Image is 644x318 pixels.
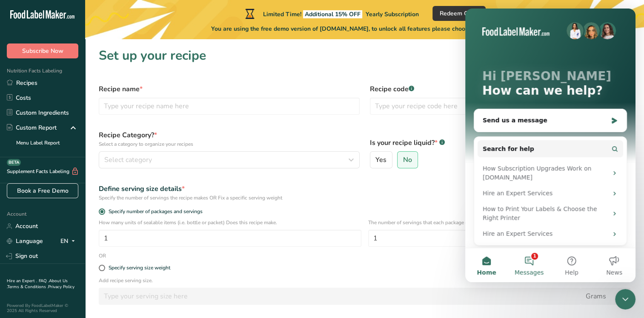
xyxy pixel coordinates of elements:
div: Specify serving size weight [109,265,170,271]
div: Limited Time! [243,9,419,19]
span: You are using the free demo version of [DOMAIN_NAME], to unlock all features please choose one of... [211,24,518,33]
span: No [403,156,412,164]
iframe: Intercom live chat [615,289,635,309]
button: Redeem Offer [432,6,486,21]
a: Hire an Expert . [7,278,37,284]
a: FAQ . [39,278,49,284]
span: Yearly Subscription [366,10,419,18]
p: Add recipe serving size. [99,277,630,284]
input: Type your serving size here [99,288,581,305]
p: How many units of sealable items (i.e. bottle or packet) Does this recipe make. [99,219,361,226]
span: Additional 15% OFF [303,10,362,18]
a: About Us . [7,278,68,290]
a: Terms & Conditions . [7,284,48,290]
input: Type your recipe name here [99,98,360,115]
div: Define serving size details [99,184,630,194]
span: Specify number of packages and servings [105,208,203,215]
span: Redeem Offer [440,9,478,18]
p: The number of servings that each package of your product has. [368,219,631,226]
a: Privacy Policy [48,284,74,290]
a: Book a Free Demo [7,183,78,198]
h1: Set up your recipe [99,46,630,65]
div: BETA [7,159,21,166]
a: Language [7,234,43,249]
div: Custom Report [7,123,57,132]
div: Specify the number of servings the recipe makes OR Fix a specific serving weight [99,194,630,202]
div: OR [94,252,111,260]
span: Subscribe Now [22,46,63,55]
p: Select a category to organize your recipes [99,140,360,148]
span: Yes [375,156,386,164]
button: Subscribe Now [7,43,78,58]
label: Recipe name [99,84,360,94]
div: EN [60,236,78,246]
span: Select category [104,155,152,165]
button: Select category [99,151,360,168]
input: Type your recipe code here [370,98,631,115]
label: Recipe Category? [99,130,360,148]
div: Powered By FoodLabelMaker © 2025 All Rights Reserved [7,303,78,313]
iframe: Intercom live chat [465,9,635,282]
label: Recipe code [370,84,631,94]
label: Is your recipe liquid? [370,138,631,148]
